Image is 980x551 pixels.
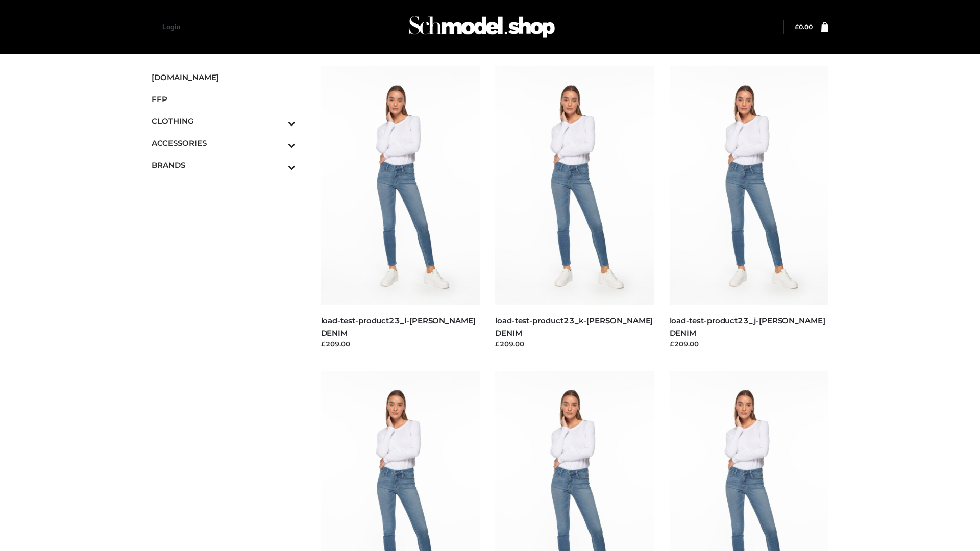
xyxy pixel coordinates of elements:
a: ACCESSORIESToggle Submenu [152,132,296,154]
a: £0.00 [795,23,813,31]
a: [DOMAIN_NAME] [152,66,296,88]
span: BRANDS [152,159,296,171]
button: Toggle Submenu [260,132,296,154]
span: CLOTHING [152,115,296,127]
div: £209.00 [495,339,654,349]
a: load-test-product23_j-[PERSON_NAME] DENIM [670,316,825,337]
img: Schmodel Admin 964 [405,7,558,47]
bdi: 0.00 [795,23,813,31]
button: Toggle Submenu [260,110,296,132]
button: Toggle Submenu [260,154,296,176]
a: BRANDSToggle Submenu [152,154,296,176]
a: FFP [152,88,296,110]
span: £ [795,23,799,31]
a: CLOTHINGToggle Submenu [152,110,296,132]
a: Login [162,23,180,31]
div: £209.00 [321,339,480,349]
span: ACCESSORIES [152,137,296,149]
span: FFP [152,93,296,105]
span: [DOMAIN_NAME] [152,71,296,83]
a: load-test-product23_l-[PERSON_NAME] DENIM [321,316,476,337]
div: £209.00 [670,339,829,349]
a: load-test-product23_k-[PERSON_NAME] DENIM [495,316,653,337]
